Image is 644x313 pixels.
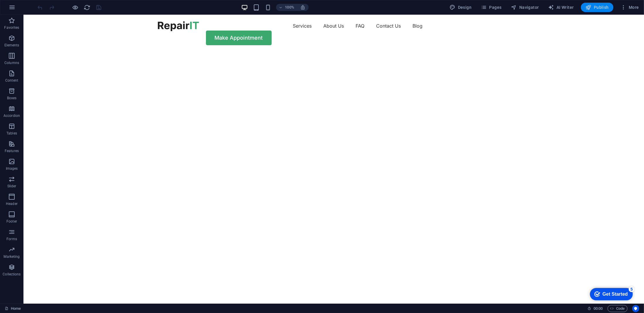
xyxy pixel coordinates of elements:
[479,3,504,12] button: Pages
[608,305,628,312] button: Code
[84,4,91,11] i: Reload page
[5,149,19,153] p: Features
[4,25,19,30] p: Favorites
[481,4,501,10] span: Pages
[17,6,43,12] div: Get Started
[546,3,576,12] button: AI Writer
[7,184,16,189] p: Slider
[6,131,17,136] p: Tables
[6,219,17,224] p: Footer
[276,4,297,11] button: 100%
[594,305,603,312] span: 00 00
[450,4,472,10] span: Design
[300,5,305,10] i: On resize automatically adjust zoom level to fit chosen device.
[598,306,599,311] span: :
[285,4,294,11] h6: 100%
[43,1,49,7] div: 5
[621,4,639,10] span: More
[5,78,18,83] p: Content
[4,113,20,118] p: Accordion
[6,166,18,171] p: Images
[3,272,21,277] p: Collections
[610,305,625,312] span: Code
[72,4,79,11] button: Click here to leave preview mode and continue editing
[5,305,21,312] a: Click to cancel selection. Double-click to open Pages
[6,237,17,241] p: Forms
[632,305,639,312] button: Usercentrics
[618,3,641,12] button: More
[6,201,18,206] p: Header
[4,43,19,48] p: Elements
[548,4,574,10] span: AI Writer
[587,305,603,312] h6: Session time
[4,254,20,259] p: Marketing
[509,3,541,12] button: Navigator
[447,3,474,12] button: Design
[84,4,91,11] button: reload
[511,4,539,10] span: Navigator
[5,3,48,15] div: Get Started 5 items remaining, 0% complete
[586,4,609,10] span: Publish
[4,60,19,65] p: Columns
[581,3,613,12] button: Publish
[447,3,474,12] div: Design (Ctrl+Alt+Y)
[7,96,17,100] p: Boxes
